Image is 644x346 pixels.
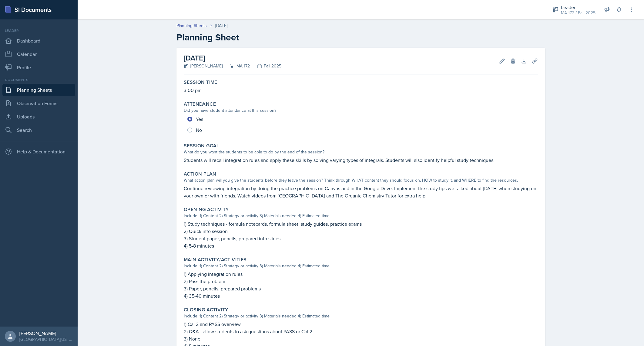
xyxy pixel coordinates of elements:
[2,35,75,47] a: Dashboard
[184,101,216,107] label: Attendance
[19,336,73,342] div: [GEOGRAPHIC_DATA][US_STATE] in [GEOGRAPHIC_DATA]
[184,335,538,342] p: 3) None
[2,28,75,33] div: Leader
[184,207,229,213] label: Opening Activity
[184,320,538,328] p: 1) Cal 2 and PASS overview
[184,263,538,269] div: Include: 1) Content 2) Strategy or activity 3) Materials needed 4) Estimated time
[184,63,223,69] div: [PERSON_NAME]
[19,330,73,336] div: [PERSON_NAME]
[184,285,538,292] p: 3) Paper, pencils, prepared problems
[184,107,538,114] div: Did you have student attendance at this session?
[2,97,75,109] a: Observation Forms
[184,242,538,249] p: 4) 5-8 minutes
[184,313,538,319] div: Include: 1) Content 2) Strategy or activity 3) Materials needed 4) Estimated time
[176,32,545,43] h2: Planning Sheet
[250,63,281,69] div: Fall 2025
[2,77,75,83] div: Documents
[184,87,538,94] p: 3:00 pm
[223,63,250,69] div: MA 172
[184,235,538,242] p: 3) Student paper, pencils, prepared info slides
[184,220,538,228] p: 1) Study techniques - formula notecards, formula sheet, study guides, practice exams
[2,146,75,158] div: Help & Documentation
[561,4,595,11] div: Leader
[2,61,75,74] a: Profile
[184,185,538,199] p: Continue reviewing integration by doing the practice problems on Canvas and in the Google Drive. ...
[184,177,538,183] div: What action plan will you give the students before they leave the session? Think through WHAT con...
[184,270,538,278] p: 1) Applying integration rules
[215,22,227,29] div: [DATE]
[2,48,75,60] a: Calendar
[2,84,75,96] a: Planning Sheets
[184,53,281,63] h2: [DATE]
[184,307,228,313] label: Closing Activity
[2,111,75,123] a: Uploads
[184,257,247,263] label: Main Activity/Activities
[184,79,217,85] label: Session Time
[184,156,538,164] p: Students will recall integration rules and apply these skills by solving varying types of integra...
[184,143,219,149] label: Session Goal
[184,228,538,235] p: 2) Quick info session
[184,292,538,300] p: 4) 35-40 minutes
[176,22,207,29] a: Planning Sheets
[184,328,538,335] p: 2) Q&A - allow students to ask questions about PASS or Cal 2
[184,149,538,155] div: What do you want the students to be able to do by the end of the session?
[184,171,216,177] label: Action Plan
[561,10,595,16] div: MA 172 / Fall 2025
[2,124,75,136] a: Search
[184,213,538,219] div: Include: 1) Content 2) Strategy or activity 3) Materials needed 4) Estimated time
[184,278,538,285] p: 2) Pass the problem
